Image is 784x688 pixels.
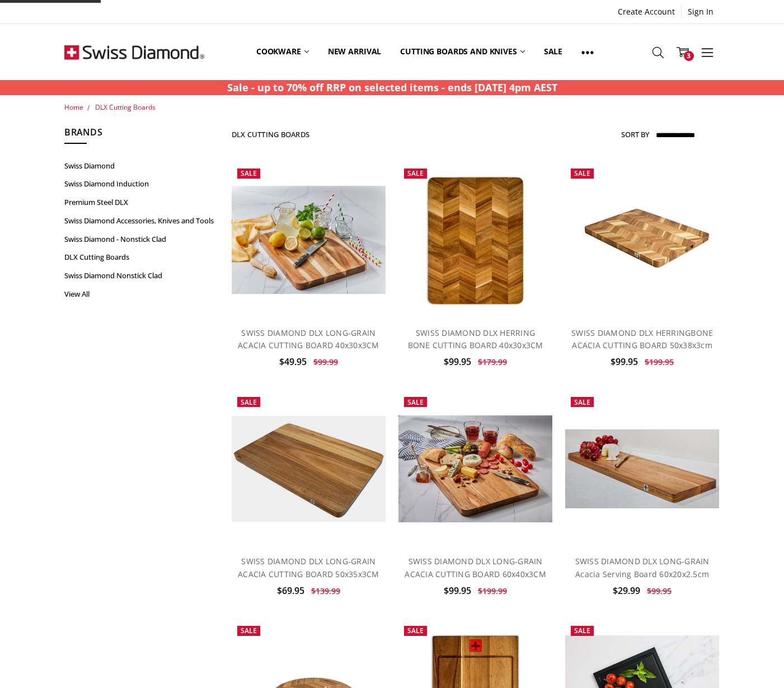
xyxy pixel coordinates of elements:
h5: Brands [64,125,219,144]
span: Sale [574,169,590,178]
span: Sale [241,169,257,178]
a: SWISS DIAMOND DLX HERRING BONE CUTTING BOARD 40x30x3CM [398,163,553,317]
a: SWISS DIAMOND DLX HERRING BONE CUTTING BOARD 40x30x3CM [408,327,543,350]
a: SWISS DIAMOND DLX LONG-GRAIN ACACIA CUTTING BOARD 60x40x3CM [398,391,553,546]
a: DLX Cutting Boards [95,102,156,112]
a: SWISS DIAMOND DLX LONG-GRAIN ACACIA CUTTING BOARD 40x30x3CM [232,163,386,317]
img: SWISS DIAMOND DLX LONG-GRAIN ACACIA CUTTING BOARD 50x35x3CM [232,416,386,522]
a: SWISS DIAMOND DLX LONG-GRAIN Acacia Serving Board 60x20x2.5cm [565,391,720,546]
strong: Sale - up to 70% off RRP on selected items - ends [DATE] 4pm AEST [227,81,557,94]
a: SWISS DIAMOND DLX LONG-GRAIN ACACIA CUTTING BOARD 60x40x3CM [405,556,546,579]
a: Premium Steel DLX [64,193,219,212]
a: DLX Cutting Boards [64,248,219,266]
span: Sale [241,626,257,635]
a: Cookware [247,27,318,77]
span: Sale [241,397,257,407]
a: Show All [572,27,603,77]
span: $99.99 [313,357,338,367]
span: Sale [574,397,590,407]
a: Sign In [682,4,720,20]
span: Sale [574,626,590,635]
label: Sort By [621,125,649,143]
a: 3 [670,38,695,66]
span: $139.99 [311,586,340,596]
span: $99.95 [611,355,638,368]
a: Cutting boards and knives [391,27,534,77]
a: Home [64,102,83,112]
a: Swiss Diamond [64,157,219,175]
img: Free Shipping On Every Order [64,24,204,80]
a: SWISS DIAMOND DLX LONG-GRAIN Acacia Serving Board 60x20x2.5cm [575,556,710,579]
a: Create Account [612,4,681,20]
a: SWISS DIAMOND DLX HERRINGBONE ACACIA CUTTING BOARD 50x38x3cm [571,327,713,350]
img: SWISS DIAMOND DLX HERRING BONE CUTTING BOARD 40x30x3CM [412,163,538,317]
span: $99.95 [647,586,672,596]
span: 3 [684,51,694,61]
a: SWISS DIAMOND DLX LONG-GRAIN ACACIA CUTTING BOARD 50x35x3CM [232,391,386,546]
a: SWISS DIAMOND DLX HERRINGBONE ACACIA CUTTING BOARD 50x38x3cm [565,163,720,317]
a: Sale [534,27,572,77]
img: SWISS DIAMOND DLX HERRINGBONE ACACIA CUTTING BOARD 50x38x3cm [565,189,720,292]
img: SWISS DIAMOND DLX LONG-GRAIN ACACIA CUTTING BOARD 40x30x3CM [232,186,386,294]
img: SWISS DIAMOND DLX LONG-GRAIN Acacia Serving Board 60x20x2.5cm [565,429,720,508]
a: Swiss Diamond Nonstick Clad [64,266,219,285]
span: $29.99 [613,584,640,597]
span: $99.95 [444,584,471,597]
span: $199.99 [478,586,507,596]
img: SWISS DIAMOND DLX LONG-GRAIN ACACIA CUTTING BOARD 60x40x3CM [398,415,553,522]
span: $49.95 [279,355,307,368]
span: Sale [407,397,424,407]
a: SWISS DIAMOND DLX LONG-GRAIN ACACIA CUTTING BOARD 50x35x3CM [238,556,379,579]
a: View All [64,285,219,303]
a: SWISS DIAMOND DLX LONG-GRAIN ACACIA CUTTING BOARD 40x30x3CM [238,327,379,350]
a: Swiss Diamond Accessories, Knives and Tools [64,212,219,230]
h1: DLX Cutting Boards [232,130,310,139]
span: $99.95 [444,355,471,368]
span: $179.99 [478,357,507,367]
a: Swiss Diamond Induction [64,175,219,193]
a: New arrival [318,27,391,77]
span: $199.95 [645,357,674,367]
span: Sale [407,169,424,178]
a: Swiss Diamond - Nonstick Clad [64,230,219,249]
span: Sale [407,626,424,635]
span: $69.95 [277,584,304,597]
